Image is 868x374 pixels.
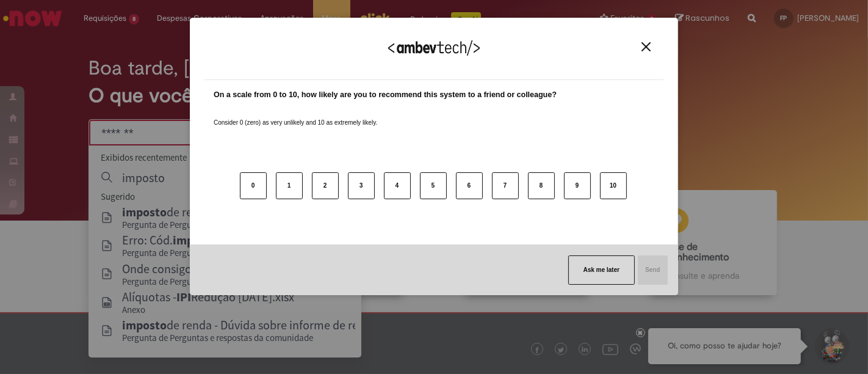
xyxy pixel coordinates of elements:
button: 9 [564,172,591,199]
label: Consider 0 (zero) as very unlikely and 10 as extremely likely. [214,104,377,127]
button: 5 [420,172,447,199]
button: 1 [276,172,303,199]
img: Close [642,42,651,51]
button: 10 [600,172,627,199]
button: 7 [492,172,519,199]
button: Ask me later [568,255,635,285]
button: Close [638,42,654,52]
label: On a scale from 0 to 10, how likely are you to recommend this system to a friend or colleague? [214,89,557,101]
button: 3 [348,172,375,199]
button: 0 [240,172,267,199]
button: 6 [456,172,483,199]
button: 8 [528,172,555,199]
button: 2 [312,172,339,199]
button: 4 [384,172,411,199]
img: Logo Ambevtech [388,40,480,56]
